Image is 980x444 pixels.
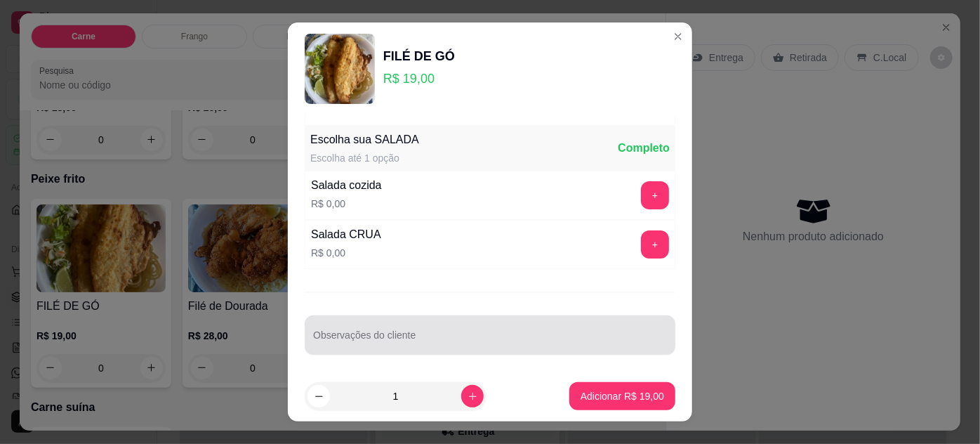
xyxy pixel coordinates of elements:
[305,34,375,104] img: product-image
[383,46,455,66] div: FILÉ DE GÓ
[310,131,419,148] div: Escolha sua SALADA
[307,385,330,407] button: decrease-product-quantity
[461,385,484,407] button: increase-product-quantity
[311,197,382,211] p: R$ 0,00
[311,246,381,260] p: R$ 0,00
[313,334,667,348] input: Observações do cliente
[310,151,419,165] div: Escolha até 1 opção
[569,382,675,410] button: Adicionar R$ 19,00
[618,140,670,157] div: Completo
[641,181,669,209] button: add
[383,69,455,89] p: R$ 19,00
[581,389,664,403] p: Adicionar R$ 19,00
[667,25,689,48] button: Close
[311,226,381,243] div: Salada CRUA
[311,177,382,194] div: Salada cozida
[641,230,669,259] button: add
